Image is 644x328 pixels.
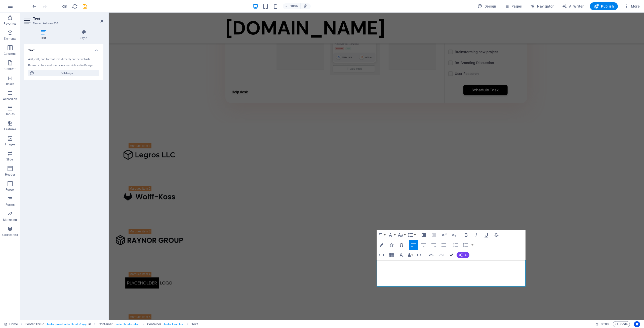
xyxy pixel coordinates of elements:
div: Default colors and font sizes are defined in Design. [28,63,99,68]
span: Code [615,321,628,327]
button: Ordered List [461,240,470,250]
p: Favorites [4,22,16,26]
button: Ordered List [470,240,474,250]
button: Insert Link [377,250,386,260]
button: Increase Indent [419,230,429,240]
button: Bold (Ctrl+B) [461,230,471,240]
button: Paragraph Format [377,230,386,240]
button: AI Writer [560,2,586,10]
a: Click to cancel selection. Double-click to open Pages [4,321,18,327]
button: Superscript [439,230,449,240]
p: Content [5,67,16,71]
button: Data Bindings [407,250,414,260]
button: Publish [590,2,618,10]
p: Boxes [6,82,14,86]
p: Marketing [3,218,17,222]
p: Footer [6,188,15,192]
span: Edit design [36,70,98,76]
h4: Style [64,30,103,40]
button: Confirm (Ctrl+⏎) [447,250,456,260]
button: Undo (Ctrl+Z) [426,250,436,260]
button: Redo (Ctrl+Shift+Z) [436,250,446,260]
span: Click to select. Double-click to edit [99,321,113,327]
button: undo [31,3,37,9]
span: Design [477,4,496,9]
button: Icons [387,240,396,250]
span: Publish [594,4,614,9]
button: Italic (Ctrl+I) [471,230,481,240]
button: Font Size [397,230,406,240]
button: Click here to leave preview mode and continue editing [62,3,68,9]
p: Images [5,142,15,146]
span: Navigator [530,4,554,9]
button: AI [457,252,469,258]
button: 100% [283,3,301,9]
button: Strikethrough [492,230,501,240]
h2: Text [33,17,103,21]
span: . footer-thrud-box [163,321,184,327]
span: AI Writer [562,4,584,9]
i: This element is a customizable preset [89,323,91,325]
button: Line Height [407,230,416,240]
button: Decrease Indent [429,230,439,240]
button: Align Justify [439,240,449,250]
p: Collections [2,233,18,237]
button: Align Left [409,240,418,250]
button: Design [475,2,498,10]
button: Align Right [429,240,438,250]
i: Reload page [72,4,78,9]
button: Underline (Ctrl+U) [481,230,491,240]
p: Slider [6,157,14,161]
button: Unordered List [451,240,461,250]
h4: Text [24,44,103,53]
button: Navigator [528,2,556,10]
span: Pages [504,4,522,9]
button: Align Center [419,240,428,250]
i: Save (Ctrl+S) [82,4,88,9]
div: Design (Ctrl+Alt+Y) [475,2,498,10]
h4: Text [24,30,64,40]
button: Special Characters [397,240,406,250]
span: More [624,4,640,9]
p: Header [5,173,15,177]
button: Clear Formatting [397,250,406,260]
p: Accordion [3,97,17,101]
button: Font Family [387,230,396,240]
span: : [604,322,605,326]
i: Undo: Add element (Ctrl+Z) [32,4,37,9]
button: HTML [414,250,424,260]
button: Colors [377,240,386,250]
button: Pages [502,2,524,10]
h6: 100% [290,3,298,9]
button: More [622,2,642,10]
div: Add, edit, and format text directly on the website. [28,57,99,62]
button: Insert Table [387,250,396,260]
button: Usercentrics [634,321,640,327]
span: Click to select. Double-click to edit [147,321,161,327]
p: Forms [6,203,15,207]
p: Features [4,127,16,131]
span: . footer-thrud-content [115,321,139,327]
p: Elements [4,37,17,41]
span: Click to select. Double-click to edit [191,321,198,327]
nav: breadcrumb [25,321,198,327]
button: reload [72,3,78,9]
span: Click to select. Double-click to edit [25,321,44,327]
h3: Element #ed-new-258 [33,21,93,26]
button: save [82,3,88,9]
i: On resize automatically adjust zoom level to fit chosen device. [303,4,308,9]
p: Tables [6,112,15,116]
span: AI [465,254,467,257]
span: . footer .preset-footer-thrud-v3-app [46,321,87,327]
button: Subscript [449,230,459,240]
p: Columns [4,52,16,56]
button: Code [613,321,630,327]
button: Edit design [28,70,99,76]
h6: Session time [595,321,609,327]
span: 00 00 [601,321,609,327]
